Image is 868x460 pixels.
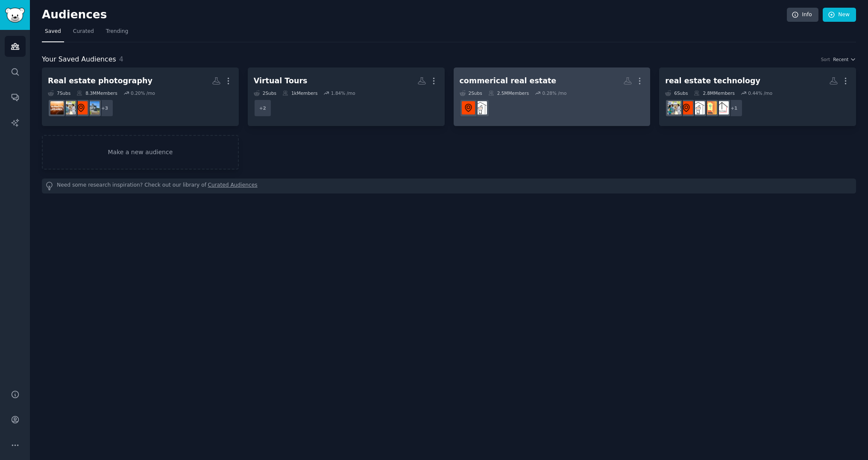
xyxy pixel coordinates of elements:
div: + 1 [725,99,743,117]
div: commerical real estate [460,76,557,86]
img: realtors [668,101,681,114]
div: + 2 [254,99,272,117]
span: Saved [45,28,61,35]
div: 2 Sub s [460,90,482,96]
div: 0.44 % /mo [748,90,772,96]
a: Info [787,8,818,22]
div: 2 Sub s [254,90,276,96]
div: Sort [821,56,830,62]
img: realtors [62,101,76,114]
div: Need some research inspiration? Check out our library of [42,179,856,193]
div: 0.28 % /mo [542,90,567,96]
div: 1.84 % /mo [331,90,355,96]
img: RealEstate [474,101,487,114]
div: 0.20 % /mo [131,90,155,96]
img: TorontoRealEstate [716,101,729,114]
div: 2.8M Members [694,90,734,96]
div: 2.5M Members [488,90,529,96]
img: CommercialRealEstate [74,101,88,114]
div: Virtual Tours [254,76,308,86]
img: RealEstate [692,101,705,114]
a: New [823,8,856,22]
a: real estate technology6Subs2.8MMembers0.44% /mo+1TorontoRealEstateReal_EstateRealEstateCommercial... [659,67,856,126]
img: GummySearch logo [5,8,25,23]
div: real estate technology [665,76,760,86]
div: Real estate photography [48,76,152,86]
a: Curated Audiences [208,182,258,190]
span: Trending [106,28,128,35]
img: RidiculousRealEstate [86,101,100,114]
span: Recent [833,56,848,62]
a: Saved [42,25,64,42]
div: 1k Members [282,90,317,96]
h2: Audiences [42,8,787,22]
a: Make a new audience [42,135,239,170]
img: photography [50,101,64,114]
img: CommercialRealEstate [462,101,475,114]
img: CommercialRealEstate [680,101,693,114]
a: Real estate photography7Subs8.3MMembers0.20% /mo+3RidiculousRealEstateCommercialRealEstaterealtor... [42,67,239,126]
span: 4 [119,55,123,63]
a: Virtual Tours2Subs1kMembers1.84% /mo+2 [248,67,445,126]
span: Your Saved Audiences [42,54,116,65]
a: Curated [70,25,97,42]
span: Curated [73,28,94,35]
div: 8.3M Members [76,90,117,96]
a: Trending [103,25,131,42]
div: 7 Sub s [48,90,70,96]
button: Recent [833,56,856,62]
div: 6 Sub s [665,90,688,96]
img: Real_Estate [704,101,717,114]
div: + 3 [96,99,114,117]
a: commerical real estate2Subs2.5MMembers0.28% /moRealEstateCommercialRealEstate [454,67,651,126]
